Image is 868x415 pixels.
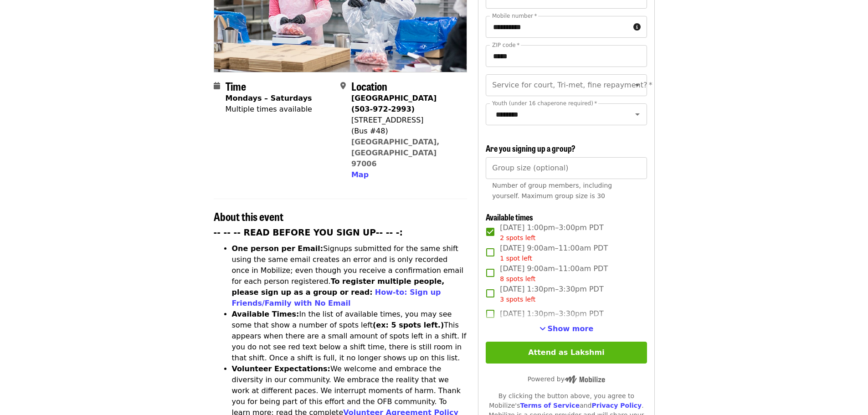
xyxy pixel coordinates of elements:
a: Terms of Service [520,402,580,409]
strong: (ex: 5 spots left.) [373,321,444,329]
input: Mobile number [486,16,629,38]
li: Signups submitted for the same shift using the same email creates an error and is only recorded o... [232,243,467,309]
input: [object Object] [486,157,647,179]
span: Time [226,78,246,94]
span: [DATE] 9:00am–11:00am PDT [500,243,608,263]
strong: Available Times: [232,310,299,318]
span: Number of group members, including yourself. Maximum group size is 30 [492,182,612,200]
i: calendar icon [214,82,220,90]
button: Map [351,169,369,180]
strong: Volunteer Expectations: [232,364,331,373]
button: Open [631,79,644,92]
span: [DATE] 1:30pm–3:30pm PDT [500,284,603,304]
button: Open [631,108,644,121]
strong: One person per Email: [232,244,324,253]
div: [STREET_ADDRESS] [351,115,460,126]
span: Powered by [528,375,605,383]
span: 3 spots left [500,296,535,303]
strong: Mondays – Saturdays [226,94,312,102]
strong: To register multiple people, please sign up as a group or read: [232,277,445,297]
span: Available times [486,211,533,223]
span: 2 spots left [500,234,535,241]
span: 1 spot left [500,255,532,262]
span: [DATE] 1:00pm–3:00pm PDT [500,222,603,243]
i: map-marker-alt icon [340,82,346,90]
label: ZIP code [492,42,519,48]
div: (Bus #48) [351,126,460,137]
span: Map [351,170,369,179]
span: 8 spots left [500,275,535,282]
input: ZIP code [486,45,647,67]
button: See more timeslots [539,323,594,334]
li: In the list of available times, you may see some that show a number of spots left This appears wh... [232,309,467,364]
strong: [GEOGRAPHIC_DATA] (503-972-2993) [351,94,437,113]
span: Show more [548,324,594,333]
i: circle-info icon [633,23,641,31]
span: About this event [214,208,283,224]
button: Attend as Lakshmi [486,342,647,364]
span: [DATE] 1:30pm–3:30pm PDT [500,308,603,319]
label: Youth (under 16 chaperone required) [492,101,597,106]
div: Multiple times available [226,104,312,115]
label: Mobile number [492,13,537,19]
span: [DATE] 9:00am–11:00am PDT [500,263,608,284]
span: Are you signing up a group? [486,142,575,154]
strong: -- -- -- READ BEFORE YOU SIGN UP-- -- -: [214,228,403,237]
span: Location [351,78,387,94]
a: How-to: Sign up Friends/Family with No Email [232,288,441,307]
a: Privacy Policy [591,402,642,409]
img: Powered by Mobilize [565,375,605,384]
a: [GEOGRAPHIC_DATA], [GEOGRAPHIC_DATA] 97006 [351,138,440,168]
